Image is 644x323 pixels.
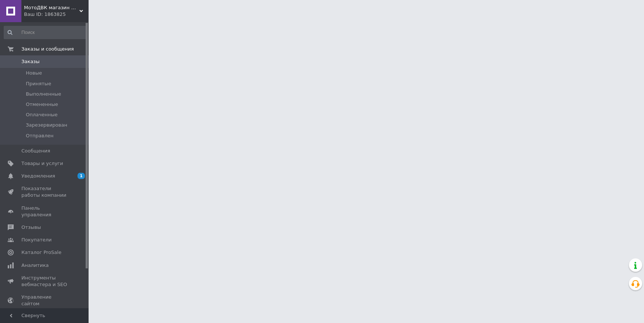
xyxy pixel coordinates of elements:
[21,224,41,231] span: Отзывы
[26,80,51,87] span: Принятые
[21,294,68,307] span: Управление сайтом
[21,262,49,269] span: Аналитика
[26,111,58,118] span: Оплаченные
[26,122,67,128] span: Зарезервирован
[21,160,63,167] span: Товары и услуги
[21,185,68,199] span: Показатели работы компании
[26,70,42,76] span: Новые
[26,101,58,108] span: Отмененные
[21,173,55,179] span: Уведомления
[21,58,39,65] span: Заказы
[21,275,68,288] span: Инструменты вебмастера и SEO
[4,26,87,39] input: Поиск
[26,133,54,139] span: Отправлен
[21,46,74,52] span: Заказы и сообщения
[24,4,79,11] span: МотоДВК магазин мотозапчастей и экипировки.
[21,148,50,154] span: Сообщения
[78,173,85,179] span: 1
[21,249,61,256] span: Каталог ProSale
[21,205,68,218] span: Панель управления
[21,237,52,243] span: Покупатели
[26,91,61,97] span: Выполненные
[24,11,89,18] div: Ваш ID: 1863825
